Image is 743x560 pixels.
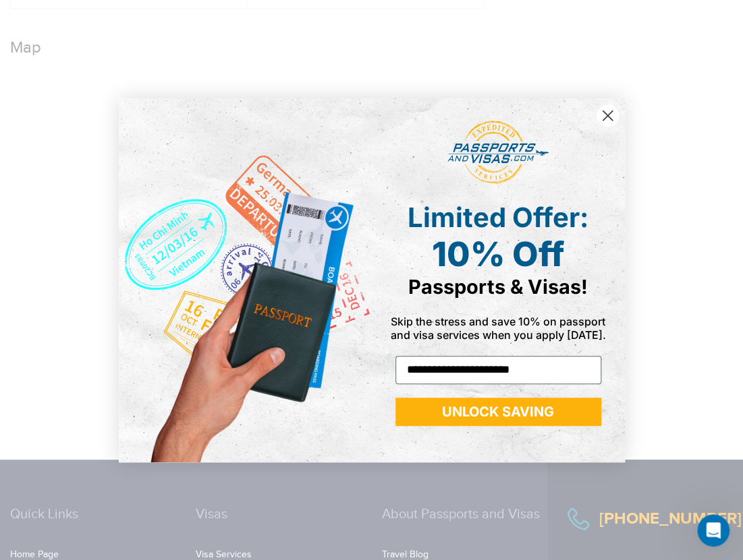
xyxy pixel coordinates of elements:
[391,315,606,342] span: Skip the stress and save 10% on passport and visa services when you apply [DATE].
[447,121,549,184] img: passports and visas
[119,98,372,462] img: de9cda0d-0715-46ca-9a25-073762a91ba7.png
[432,234,564,274] span: 10% Off
[697,514,730,547] iframe: Intercom live chat
[395,398,601,426] button: UNLOCK SAVING
[408,201,588,234] span: Limited Offer:
[596,104,620,127] button: Close dialog
[408,275,588,299] span: Passports & Visas!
